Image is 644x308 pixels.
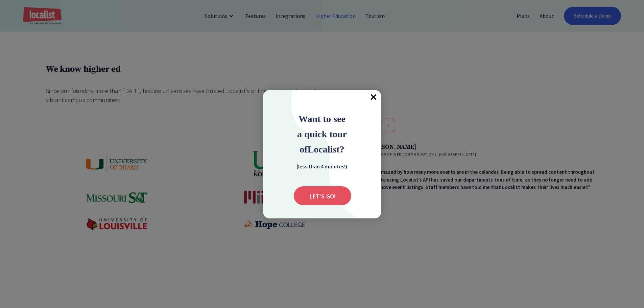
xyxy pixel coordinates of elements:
div: Close popup [366,90,381,105]
span: Localist? [308,144,344,155]
div: Want to see a quick tour of Localist? [277,111,368,157]
strong: a quick to [297,129,337,139]
strong: ur of [300,129,347,155]
span: Want to see [299,114,345,124]
span: × [366,90,381,105]
div: (less than 4 minutes!) [288,162,356,170]
strong: (less than 4 minutes!) [296,163,347,170]
div: Submit [294,186,351,205]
